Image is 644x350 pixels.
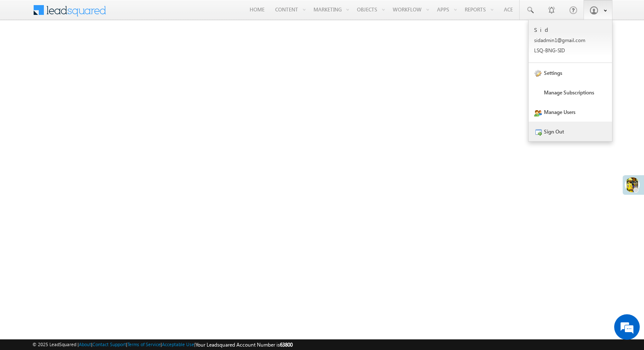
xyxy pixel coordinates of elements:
[529,102,612,122] a: Manage Users
[32,341,293,349] span: © 2025 LeadSquared | | | | |
[529,20,612,63] a: Sid sidadmin1@gmail.com LSQ-BNG-SID
[529,63,612,83] a: Settings
[11,79,155,255] textarea: Type your message and hit 'Enter'
[162,341,194,347] a: Acceptable Use
[534,37,607,43] p: sidad min1@ gmail .com
[92,341,126,347] a: Contact Support
[79,341,91,347] a: About
[280,341,293,348] span: 63800
[116,262,155,273] em: Start Chat
[529,83,612,102] a: Manage Subscriptions
[140,4,160,25] div: Minimize live chat window
[14,45,36,56] img: d_60004797649_company_0_60004797649
[44,45,143,56] div: Chat with us now
[127,341,161,347] a: Terms of Service
[529,122,612,141] a: Sign Out
[195,341,293,348] span: Your Leadsquared Account Number is
[534,26,607,33] p: Sid
[534,47,607,54] p: LSQ-B NG-SI D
